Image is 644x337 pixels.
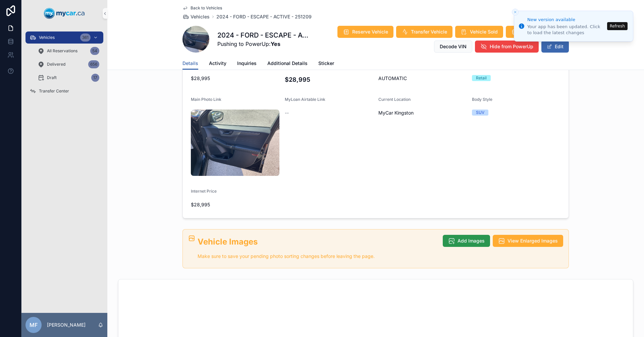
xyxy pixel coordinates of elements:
[182,60,198,67] span: Details
[493,235,563,247] button: View Enlarged Images
[434,41,472,53] button: Decode VIN
[191,201,279,208] span: $28,995
[25,85,103,97] a: Transfer Center
[411,28,447,35] span: Transfer Vehicle
[475,41,539,53] button: Hide from PowerUp
[44,8,85,19] img: App logo
[47,75,57,80] span: Draft
[39,88,69,94] span: Transfer Center
[34,45,103,57] a: All Reservations54
[267,57,308,71] a: Additional Details
[285,97,325,102] span: MyLoan Airtable Link
[607,22,628,30] button: Refresh
[198,236,437,247] h2: Vehicle Images
[47,322,86,328] p: [PERSON_NAME]
[490,43,533,50] span: Hide from PowerUp
[378,97,411,102] span: Current Location
[198,236,437,260] div: ## Vehicle Images Make sure to save your pending photo sorting changes before leaving the page.
[285,110,289,116] span: --
[378,110,414,116] span: MyCar Kingston
[443,235,490,247] button: Add Images
[318,57,334,71] a: Sticker
[191,110,279,176] img: uc
[191,189,217,194] span: Internet Price
[458,238,485,244] span: Add Images
[39,35,55,40] span: Vehicles
[47,62,65,67] span: Delivered
[182,13,210,20] a: Vehicles
[209,60,226,67] span: Activity
[352,28,388,35] span: Reserve Vehicle
[318,60,334,67] span: Sticker
[90,47,99,55] div: 54
[470,28,498,35] span: Vehicle Sold
[25,31,103,44] a: Vehicles361
[182,57,198,70] a: Details
[191,13,210,20] span: Vehicles
[80,33,91,42] div: 361
[47,48,77,54] span: All Reservations
[34,72,103,84] a: Draft17
[21,27,107,106] div: scrollable content
[527,16,605,23] div: New version available
[198,253,437,260] p: Make sure to save your pending photo sorting changes before leaving the page.
[191,75,279,82] span: $28,995
[88,60,99,68] div: 656
[191,5,222,11] span: Back to Vehicles
[507,238,558,244] span: View Enlarged Images
[285,75,373,84] h4: $28,995
[541,41,569,53] button: Edit
[271,41,280,47] strong: Yes
[237,57,257,71] a: Inquiries
[217,40,310,48] span: Pushing to PowerUp:
[217,30,310,40] h1: 2024 - FORD - ESCAPE - ACTIVE - 251209
[337,26,393,38] button: Reserve Vehicle
[191,97,221,102] span: Main Photo Link
[216,13,312,20] a: 2024 - FORD - ESCAPE - ACTIVE - 251209
[209,57,226,71] a: Activity
[34,58,103,70] a: Delivered656
[91,74,99,82] div: 17
[506,26,569,38] button: Take For Test Drive
[476,110,484,116] div: SUV
[30,321,38,329] span: MF
[512,9,519,15] button: Close toast
[182,5,222,11] a: Back to Vehicles
[378,75,467,82] span: AUTOMATIC
[237,60,257,67] span: Inquiries
[455,26,503,38] button: Vehicle Sold
[476,75,487,81] div: Retail
[527,24,605,36] div: Your app has been updated. Click to load the latest changes
[396,26,452,38] button: Transfer Vehicle
[472,97,492,102] span: Body Style
[267,60,308,67] span: Additional Details
[440,43,467,50] span: Decode VIN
